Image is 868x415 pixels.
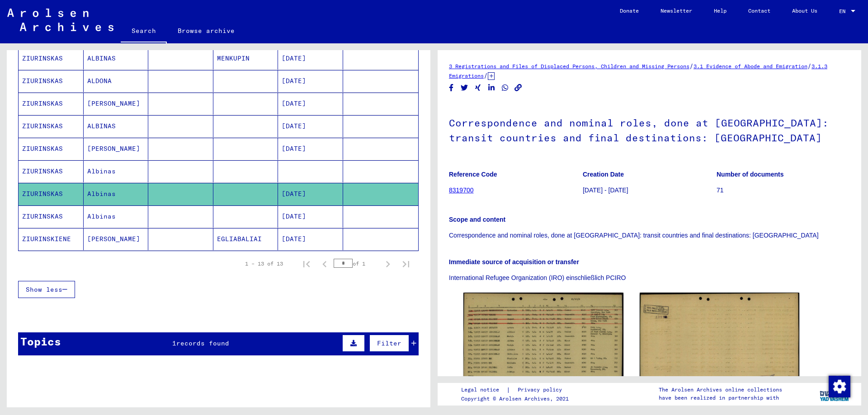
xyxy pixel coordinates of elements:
[449,102,850,157] h1: Correspondence and nominal roles, done at [GEOGRAPHIC_DATA]: transit countries and final destinat...
[213,228,278,250] mat-cell: EGLIABALIAI
[121,20,167,43] a: Search
[640,293,800,400] img: 002.jpg
[583,186,716,195] p: [DATE] - [DATE]
[167,20,245,42] a: Browse archive
[689,62,693,70] span: /
[583,171,624,178] b: Creation Date
[829,376,850,397] img: Change consent
[84,47,149,70] mat-cell: ALBINAS
[818,382,852,405] img: yv_logo.png
[369,335,409,352] button: Filter
[487,82,496,93] button: Share on LinkedIn
[19,228,84,250] mat-cell: ZIURINSKIENE
[659,386,782,394] p: The Arolsen Archives online collections
[449,216,505,223] b: Scope and content
[84,205,149,228] mat-cell: Albinas
[278,228,343,250] mat-cell: [DATE]
[514,82,523,93] button: Copy link
[379,255,397,273] button: Next page
[18,281,75,298] button: Show less
[84,183,149,205] mat-cell: Albinas
[19,160,84,182] mat-cell: ZIURINSKAS
[278,205,343,228] mat-cell: [DATE]
[278,138,343,160] mat-cell: [DATE]
[377,339,401,347] span: Filter
[26,285,62,294] span: Show less
[461,395,573,403] p: Copyright © Arolsen Archives, 2021
[316,255,334,273] button: Previous page
[449,258,579,266] b: Immediate source of acquisition or transfer
[278,115,343,137] mat-cell: [DATE]
[84,70,149,92] mat-cell: ALDONA
[460,82,469,93] button: Share on Twitter
[245,260,283,268] div: 1 – 13 of 13
[473,82,483,93] button: Share on Xing
[717,186,850,195] p: 71
[449,171,497,178] b: Reference Code
[20,333,61,350] div: Topics
[84,93,149,115] mat-cell: [PERSON_NAME]
[278,93,343,115] mat-cell: [DATE]
[484,71,488,79] span: /
[19,183,84,205] mat-cell: ZIURINSKAS
[510,385,573,395] a: Privacy policy
[172,339,176,347] span: 1
[449,273,850,283] p: International Refugee Organization (IRO) einschließlich PCIRO
[84,115,149,137] mat-cell: ALBINAS
[693,63,807,70] a: 3.1 Evidence of Abode and Emigration
[278,47,343,70] mat-cell: [DATE]
[19,93,84,115] mat-cell: ZIURINSKAS
[659,394,782,402] p: have been realized in partnership with
[449,187,474,194] a: 8319700
[397,255,415,273] button: Last page
[213,47,278,70] mat-cell: MENKUPIN
[19,138,84,160] mat-cell: ZIURINSKAS
[500,82,510,93] button: Share on WhatsApp
[447,82,456,93] button: Share on Facebook
[7,9,113,31] img: Arolsen_neg.svg
[278,70,343,92] mat-cell: [DATE]
[297,255,316,273] button: First page
[717,171,784,178] b: Number of documents
[84,228,149,250] mat-cell: [PERSON_NAME]
[807,62,811,70] span: /
[449,231,850,240] p: Correspondence and nominal roles, done at [GEOGRAPHIC_DATA]: transit countries and final destinat...
[461,385,506,395] a: Legal notice
[463,293,623,400] img: 001.jpg
[19,70,84,92] mat-cell: ZIURINSKAS
[449,63,689,70] a: 3 Registrations and Files of Displaced Persons, Children and Missing Persons
[19,47,84,70] mat-cell: ZIURINSKAS
[334,259,379,268] div: of 1
[84,160,149,182] mat-cell: Albinas
[461,385,573,395] div: |
[278,183,343,205] mat-cell: [DATE]
[828,375,850,397] div: Change consent
[19,115,84,137] mat-cell: ZIURINSKAS
[84,138,149,160] mat-cell: [PERSON_NAME]
[839,8,849,14] span: EN
[176,339,229,347] span: records found
[19,205,84,228] mat-cell: ZIURINSKAS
